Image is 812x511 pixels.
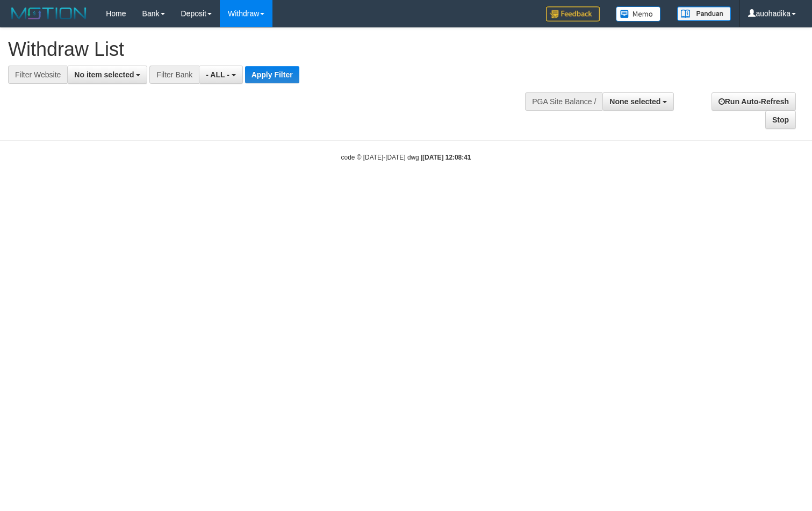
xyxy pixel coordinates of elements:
div: Filter Bank [149,66,199,84]
img: Feedback.jpg [546,6,600,21]
img: MOTION_logo.png [8,5,90,21]
a: Run Auto-Refresh [712,92,796,111]
small: code © [DATE]-[DATE] dwg | [341,154,471,161]
span: - ALL - [206,70,229,79]
div: Filter Website [8,66,67,84]
button: - ALL - [199,66,242,84]
button: No item selected [67,66,147,84]
span: No item selected [74,70,134,79]
span: None selected [609,97,660,106]
h1: Withdraw List [8,39,530,60]
img: Button%20Memo.svg [616,6,661,21]
div: PGA Site Balance / [525,92,602,111]
img: panduan.png [677,6,731,21]
a: Stop [765,111,796,129]
button: Apply Filter [245,66,299,83]
button: None selected [602,92,674,111]
strong: [DATE] 12:08:41 [422,154,471,161]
